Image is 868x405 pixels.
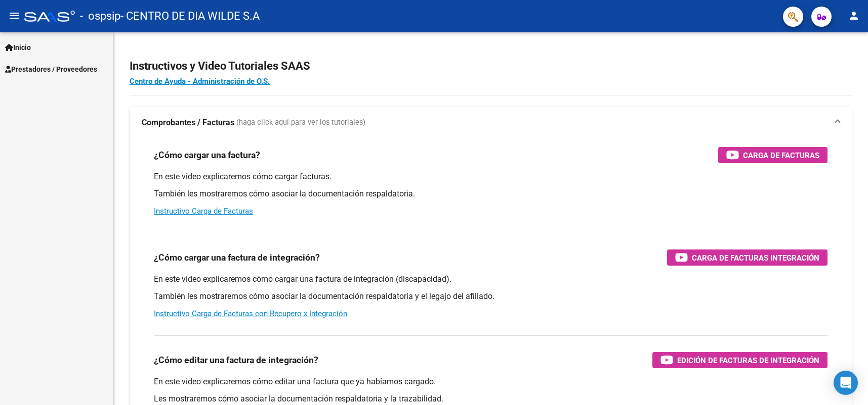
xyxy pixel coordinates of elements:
[8,10,20,22] mat-icon: menu
[667,249,828,266] button: Carga de Facturas Integración
[692,251,819,264] span: Carga de Facturas Integración
[130,107,852,139] mat-expansion-panel-header: Comprobantes / Facturas (haga click aquí para ver los tutoriales)
[80,5,120,27] span: - ospsip
[154,393,828,404] p: Les mostraremos cómo asociar la documentación respaldatoria y la trazabilidad.
[154,250,320,265] h3: ¿Cómo cargar una factura de integración?
[154,309,347,318] a: Instructivo Carga de Facturas con Recupero x Integración
[5,42,31,53] span: Inicio
[848,10,860,22] mat-icon: person
[718,147,828,163] button: Carga de Facturas
[834,371,858,395] div: Open Intercom Messenger
[154,148,260,162] h3: ¿Cómo cargar una factura?
[677,354,819,367] span: Edición de Facturas de integración
[154,188,828,199] p: También les mostraremos cómo asociar la documentación respaldatoria.
[743,149,819,162] span: Carga de Facturas
[142,117,234,128] strong: Comprobantes / Facturas
[154,207,253,216] a: Instructivo Carga de Facturas
[154,291,828,302] p: También les mostraremos cómo asociar la documentación respaldatoria y el legajo del afiliado.
[130,57,852,76] h2: Instructivos y Video Tutoriales SAAS
[154,353,318,367] h3: ¿Cómo editar una factura de integración?
[154,274,828,285] p: En este video explicaremos cómo cargar una factura de integración (discapacidad).
[652,352,828,368] button: Edición de Facturas de integración
[120,5,260,27] span: - CENTRO DE DIA WILDE S.A
[5,64,97,75] span: Prestadores / Proveedores
[154,171,828,182] p: En este video explicaremos cómo cargar facturas.
[154,376,828,387] p: En este video explicaremos cómo editar una factura que ya habíamos cargado.
[236,117,365,128] span: (haga click aquí para ver los tutoriales)
[130,77,270,86] a: Centro de Ayuda - Administración de O.S.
